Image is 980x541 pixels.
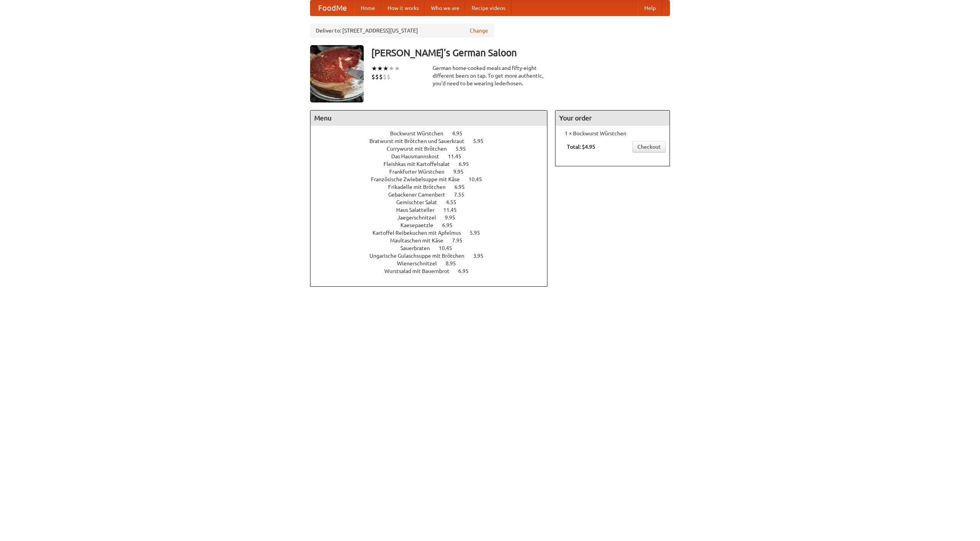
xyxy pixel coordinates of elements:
li: ★ [371,64,377,73]
b: Total: $4.95 [567,144,595,150]
li: $ [379,73,383,81]
a: Französische Zwiebelsuppe mit Käse 10.45 [371,176,496,182]
span: 5.95 [473,138,491,144]
h4: Menu [310,110,547,126]
a: FoodMe [310,0,354,16]
span: Gemischter Salat [396,199,445,205]
li: ★ [377,64,383,73]
span: 8.95 [446,260,464,266]
a: Gebackener Camenbert 7.55 [388,192,479,198]
span: 10.45 [469,176,490,182]
span: Frankfurter Würstchen [389,169,452,175]
span: Bratwurst mit Brötchen und Sauerkraut [369,138,472,144]
span: 5.95 [470,230,488,236]
span: Sauerbraten [400,245,438,251]
span: Kartoffel Reibekuchen mit Apfelmus [372,230,469,236]
a: Ungarische Gulaschsuppe mit Brötchen 3.95 [369,253,498,259]
span: Maultaschen mit Käse [390,237,451,244]
a: Kaesepaetzle 6.95 [400,222,467,228]
span: 6.95 [459,161,477,167]
a: Wurstsalad mit Bauernbrot 6.95 [384,268,483,274]
a: Help [638,0,662,16]
a: Sauerbraten 10.45 [400,245,466,251]
a: Change [470,27,488,34]
li: $ [371,73,375,81]
span: 9.95 [453,169,471,175]
a: How it works [381,0,425,16]
li: ★ [389,64,394,73]
span: Haus Salatteller [396,207,442,213]
span: 5.95 [456,146,474,152]
span: 3.95 [473,253,491,259]
span: 6.95 [458,268,476,274]
span: Das Hausmannskost [391,153,447,159]
a: Maultaschen mit Käse 7.95 [390,237,477,244]
li: ★ [394,64,400,73]
span: 6.95 [442,222,460,228]
h4: Your order [555,110,670,126]
li: ★ [383,64,389,73]
span: Wurstsalad mit Bauernbrot [384,268,457,274]
span: 4.55 [446,199,464,205]
span: 4.95 [452,130,470,136]
span: 10.45 [439,245,460,251]
span: Französische Zwiebelsuppe mit Käse [371,176,467,182]
a: Frikadelle mit Brötchen 6.95 [388,184,479,190]
li: 1 × Bockwurst Würstchen [559,130,666,137]
li: $ [387,73,390,81]
span: 7.95 [452,237,470,244]
a: Bockwurst Würstchen 4.95 [390,130,477,136]
span: Wienerschnitzel [397,260,444,266]
a: Kartoffel Reibekuchen mit Apfelmus 5.95 [372,230,494,236]
a: Who we are [425,0,465,16]
span: 7.55 [454,192,472,198]
span: Gebackener Camenbert [388,192,453,198]
a: Haus Salatteller 11.45 [396,207,471,213]
a: Das Hausmannskost 11.45 [391,153,475,159]
span: Jaegerschnitzel [397,214,444,221]
span: 11.45 [448,153,469,159]
a: Frankfurter Würstchen 9.95 [389,169,478,175]
h3: [PERSON_NAME]'s German Saloon [371,45,670,60]
span: Bockwurst Würstchen [390,130,451,136]
div: Deliver to: [STREET_ADDRESS][US_STATE] [310,24,494,37]
img: angular.jpg [310,45,364,102]
a: Recipe videos [465,0,511,16]
li: $ [375,73,379,81]
a: Bratwurst mit Brötchen und Sauerkraut 5.95 [369,138,498,144]
a: Fleishkas mit Kartoffelsalat 6.95 [384,161,483,167]
a: Home [354,0,381,16]
a: Jaegerschnitzel 9.95 [397,214,469,221]
a: Checkout [632,141,666,153]
span: 11.45 [443,207,464,213]
span: Kaesepaetzle [400,222,441,228]
span: Fleishkas mit Kartoffelsalat [384,161,457,167]
span: 9.95 [445,214,463,221]
span: Ungarische Gulaschsuppe mit Brötchen [369,253,472,259]
span: 6.95 [454,184,472,190]
li: $ [383,73,387,81]
a: Wienerschnitzel 8.95 [397,260,470,266]
div: German home-cooked meals and fifty-eight different beers on tap. To get more authentic, you'd nee... [433,64,547,87]
span: Frikadelle mit Brötchen [388,184,453,190]
a: Currywurst mit Brötchen 5.95 [387,146,480,152]
span: Currywurst mit Brötchen [387,146,454,152]
a: Gemischter Salat 4.55 [396,199,470,205]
